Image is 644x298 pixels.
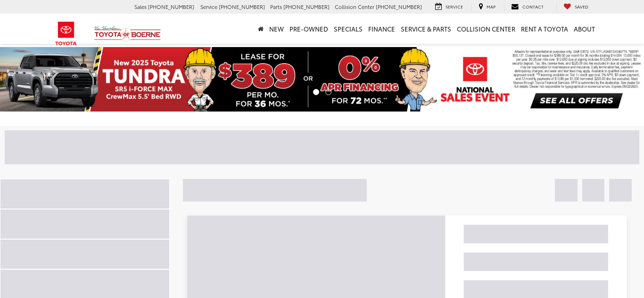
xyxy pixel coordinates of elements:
a: My Saved Vehicles [556,3,595,11]
span: Collision Center [335,3,374,10]
a: Rent a Toyota [518,14,571,44]
a: Service & Parts: Opens in a new tab [398,14,454,44]
span: Map [487,3,495,9]
a: New [266,14,287,44]
a: Map [471,3,503,11]
a: Specials [331,14,365,44]
span: Contact [522,3,544,9]
a: Home [255,14,266,44]
span: Sales [134,3,147,10]
span: Parts [270,3,282,10]
span: [PHONE_NUMBER] [376,3,422,10]
span: Service [446,3,463,9]
a: Collision Center [454,14,518,44]
span: [PHONE_NUMBER] [283,3,330,10]
a: Finance [365,14,398,44]
a: Service [428,3,470,11]
a: Pre-Owned [287,14,331,44]
img: Vic Vaughan Toyota of Boerne [94,25,161,42]
span: [PHONE_NUMBER] [219,3,265,10]
span: Service [200,3,217,10]
img: Toyota [49,18,84,49]
span: [PHONE_NUMBER] [148,3,194,10]
a: About [571,14,598,44]
a: Contact [504,3,551,11]
span: Saved [575,3,588,9]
